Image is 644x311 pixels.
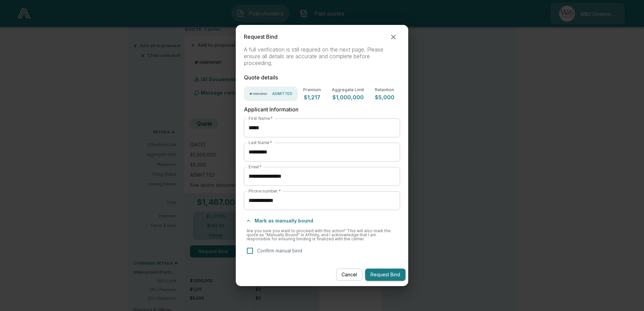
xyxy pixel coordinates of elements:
[244,46,400,67] p: A full verification is still required on the next page. Please ensure all details are accurate an...
[332,88,364,92] p: Aggregate Limit
[244,106,400,113] p: Applicant Information
[249,140,272,145] label: Last Name
[244,34,278,40] p: Request Bind
[249,188,281,194] label: Phone number
[257,247,302,254] p: Confirm manual bind
[249,164,262,170] label: Email
[249,91,270,97] img: Carrier Logo
[272,92,292,96] p: ADMITTED
[244,215,316,226] button: Mark as manually bound
[336,269,362,281] button: Cancel
[332,95,364,100] p: $1,000,000
[244,74,400,81] p: Quote details
[375,95,394,100] p: $5,000
[249,115,272,121] label: First Name
[247,229,397,241] p: Are you sure you want to proceed with this action? This will also mark the quote as "Manually Bou...
[365,269,406,281] button: Request Bind
[375,88,394,92] p: Retention
[303,88,321,92] p: Premium
[303,95,321,100] p: $1,217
